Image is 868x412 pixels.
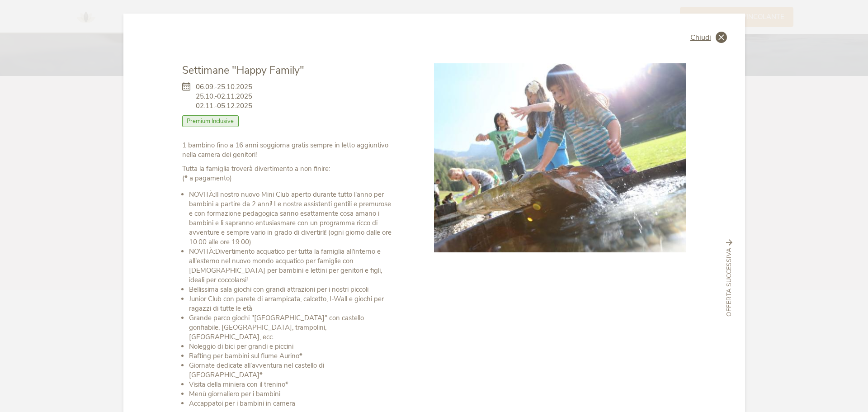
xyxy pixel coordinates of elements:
img: Settimane "Happy Family" [434,63,686,252]
li: Divertimento acquatico per tutta la famiglia all'interno e all'esterno nel nuovo mondo acquatico ... [189,247,394,285]
span: 06.09.-25.10.2025 25.10.-02.11.2025 02.11.-05.12.2025 [196,82,252,111]
span: Chiudi [690,34,711,41]
b: NOVITÀ: [189,190,215,199]
span: Offerta successiva [725,248,734,317]
li: Bellissima sala giochi con grandi attrazioni per i nostri piccoli [189,285,394,294]
p: (* a pagamento) [182,164,394,183]
span: Settimane "Happy Family" [182,63,304,77]
span: Premium Inclusive [182,115,239,127]
li: Il nostro nuovo Mini Club aperto durante tutto l'anno per bambini a partire da 2 anni! Le nostre ... [189,190,394,247]
b: Tutta la famiglia troverà divertimento a non finire: [182,164,330,173]
b: NOVITÀ: [189,247,215,256]
p: 1 bambino fino a 16 anni soggiorna gratis sempre in letto aggiuntivo nella camera dei genitori! [182,141,394,160]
